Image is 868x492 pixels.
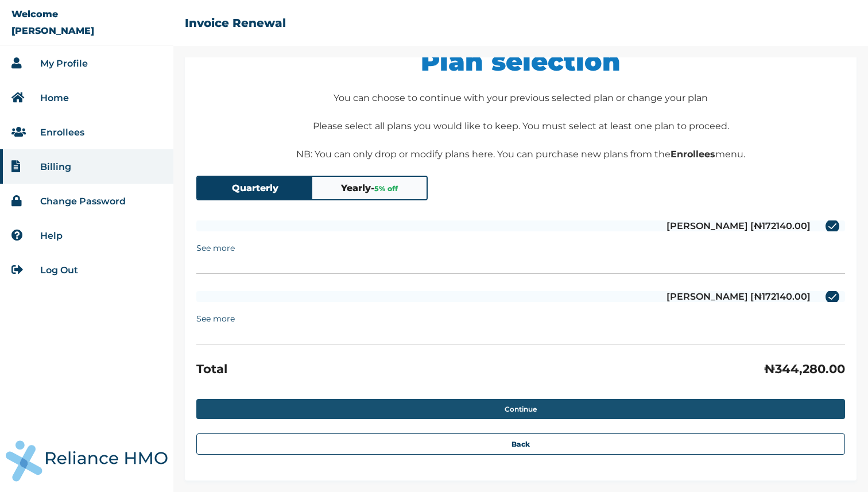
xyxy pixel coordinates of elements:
a: Log Out [40,265,78,276]
label: [PERSON_NAME] [₦172140.00] [196,220,845,231]
button: Quarterly [197,177,312,199]
summary: See more [196,308,235,330]
img: RelianceHMO's Logo [6,440,168,482]
button: Yearly-5% off [312,177,427,199]
button: Back [196,433,845,455]
h2: Invoice Renewal [185,16,286,30]
a: Help [40,230,63,241]
a: Change Password [40,196,126,207]
p: Please select all plans you would like to keep. You must select at least one plan to proceed. [196,119,845,133]
p: NB: You can only drop or modify plans here. You can purchase new plans from the menu. [196,148,845,161]
button: Continue [196,399,845,419]
h3: Total [196,362,227,376]
a: Enrollees [40,127,84,138]
p: Welcome [11,9,58,20]
span: 5 % off [374,184,398,193]
p: [PERSON_NAME] [11,25,94,36]
a: Home [40,92,69,103]
h1: Plan selection [196,45,845,77]
a: Billing [40,161,71,172]
b: Enrollees [671,149,715,160]
a: My Profile [40,58,88,69]
p: You can choose to continue with your previous selected plan or change your plan [196,91,845,105]
summary: See more [196,237,235,259]
label: [PERSON_NAME] [₦172140.00] [196,291,845,302]
h3: ₦ 344,280.00 [764,362,845,376]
